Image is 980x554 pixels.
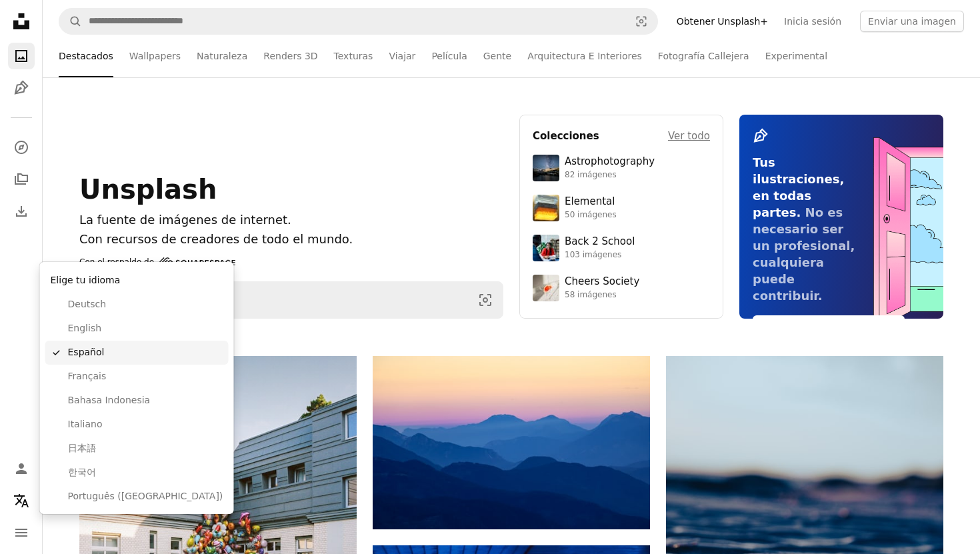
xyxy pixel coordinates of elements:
span: 한국어 [68,466,223,479]
span: Español [68,346,223,359]
button: Idioma [8,487,35,514]
span: Français [68,370,223,383]
span: Bahasa Indonesia [68,394,223,407]
span: Deutsch [68,298,223,311]
span: Português ([GEOGRAPHIC_DATA]) [68,490,223,503]
span: English [68,322,223,335]
div: Idioma [40,262,234,514]
span: 日本語 [68,442,223,455]
span: Italiano [68,418,223,431]
div: Elige tu idioma [45,267,229,293]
